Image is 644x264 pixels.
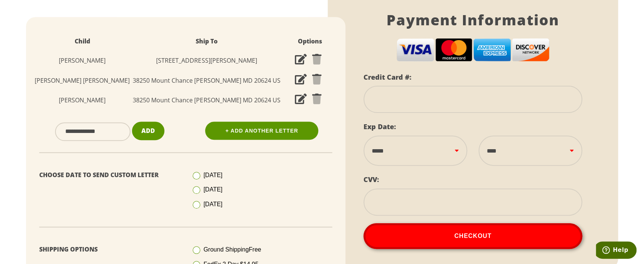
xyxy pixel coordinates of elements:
[34,71,131,91] td: [PERSON_NAME] [PERSON_NAME]
[204,201,222,207] span: [DATE]
[363,223,582,249] button: Checkout
[132,122,164,140] button: Add
[131,32,282,51] th: Ship To
[131,71,282,91] td: 38250 Mount Chance [PERSON_NAME] MD 20624 US
[204,172,222,178] span: [DATE]
[363,11,582,29] h1: Payment Information
[396,38,549,62] img: cc-logos.png
[131,90,282,110] td: 38250 Mount Chance [PERSON_NAME] MD 20624 US
[205,122,318,140] a: + Add Another Letter
[34,32,131,51] th: Child
[204,186,222,193] span: [DATE]
[204,246,261,253] span: Ground Shipping
[596,241,636,260] iframe: Opens a widget where you can find more information
[282,32,338,51] th: Options
[249,246,261,253] span: Free
[34,90,131,110] td: [PERSON_NAME]
[34,51,131,71] td: [PERSON_NAME]
[39,170,180,181] p: Choose Date To Send Custom Letter
[39,244,180,255] p: Shipping Options
[141,127,155,135] span: Add
[131,51,282,71] td: [STREET_ADDRESS][PERSON_NAME]
[363,73,411,82] label: Credit Card #:
[363,122,396,131] label: Exp Date:
[363,175,379,184] label: CVV:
